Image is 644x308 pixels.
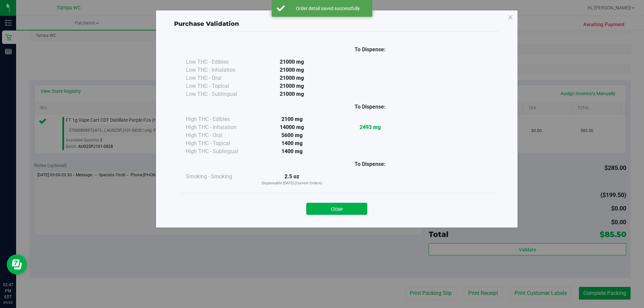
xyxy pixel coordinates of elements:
div: 2100 mg [253,115,331,123]
p: Dispensable [DATE] (Current Orders) [253,181,331,186]
div: Low THC - Topical [186,82,253,90]
div: Low THC - Edibles [186,58,253,66]
div: To Dispense: [331,103,409,111]
button: Close [306,203,367,215]
div: High THC - Sublingual [186,147,253,156]
strong: 2493 mg [360,124,381,130]
div: Low THC - Oral [186,74,253,82]
div: High THC - Inhalation [186,123,253,131]
iframe: Resource center [7,254,27,274]
div: Low THC - Inhalation [186,66,253,74]
div: High THC - Topical [186,139,253,147]
div: 21000 mg [253,66,331,74]
div: 21000 mg [253,90,331,98]
div: To Dispense: [331,46,409,54]
div: 1400 mg [253,139,331,147]
div: 14000 mg [253,123,331,131]
div: Smoking - Smoking [186,173,253,181]
div: Low THC - Sublingual [186,90,253,98]
div: 21000 mg [253,74,331,82]
div: 2.5 oz [253,173,331,186]
div: 21000 mg [253,82,331,90]
div: Order detail saved successfully [288,5,367,12]
div: To Dispense: [331,160,409,168]
div: 21000 mg [253,58,331,66]
div: High THC - Oral [186,131,253,139]
div: High THC - Edibles [186,115,253,123]
div: 5600 mg [253,131,331,139]
div: 1400 mg [253,147,331,156]
span: Purchase Validation [174,20,239,27]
